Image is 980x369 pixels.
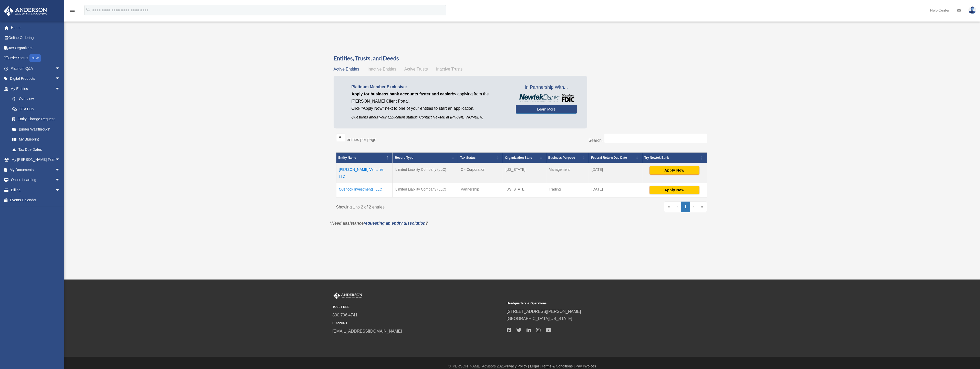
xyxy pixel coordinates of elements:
div: NEW [29,54,41,62]
a: Tax Due Dates [7,144,65,155]
td: [DATE] [589,183,642,197]
span: Organization State [505,156,532,159]
td: Limited Liability Company (LLC) [393,163,458,183]
span: Inactive Trusts [436,67,462,71]
img: NewtekBankLogoSM.png [518,94,574,102]
span: Tax Status [460,156,476,159]
div: Try Newtek Bank [644,155,699,161]
i: search [86,7,91,13]
a: menu [69,9,75,13]
button: Apply Now [649,166,699,175]
label: Search: [589,138,603,143]
span: Entity Name [338,156,356,159]
span: Inactive Entities [367,67,396,71]
a: First [664,202,673,212]
em: *Need assistance ? [330,221,428,225]
small: Headquarters & Operations [507,301,677,306]
span: arrow_drop_down [55,155,65,165]
h3: Entities, Trusts, and Deeds [334,54,709,62]
td: Partnership [458,183,503,197]
td: Overlook Investments, LLC [336,183,393,197]
button: Apply Now [649,186,699,194]
a: Legal | [530,364,541,368]
span: arrow_drop_down [55,175,65,185]
span: arrow_drop_down [55,74,65,84]
span: Active Trusts [404,67,428,71]
a: Next [690,202,698,212]
a: requesting an entity dissolution [364,221,426,225]
a: Tax Organizers [4,43,68,53]
span: arrow_drop_down [55,165,65,175]
a: My [PERSON_NAME] Teamarrow_drop_down [4,155,68,165]
td: C - Corporation [458,163,503,183]
span: Apply for business bank accounts faster and easier [352,92,452,96]
p: by applying from the [PERSON_NAME] Client Portal. [352,91,508,105]
a: Learn More [516,105,577,114]
th: Try Newtek Bank : Activate to sort [642,153,707,163]
a: Previous [673,202,681,212]
td: Management [546,163,589,183]
span: arrow_drop_down [55,63,65,74]
a: Pay Invoices [576,364,596,368]
a: My Entitiesarrow_drop_down [4,84,65,94]
small: SUPPORT [333,321,503,326]
a: Platinum Q&Aarrow_drop_down [4,63,68,74]
th: Federal Return Due Date: Activate to sort [589,153,642,163]
a: Online Learningarrow_drop_down [4,175,68,185]
td: [US_STATE] [503,163,546,183]
a: [EMAIL_ADDRESS][DOMAIN_NAME] [333,329,402,333]
td: [DATE] [589,163,642,183]
span: Active Entities [334,67,359,71]
i: menu [69,7,75,13]
td: Trading [546,183,589,197]
th: Organization State: Activate to sort [503,153,546,163]
a: [STREET_ADDRESS][PERSON_NAME] [507,309,581,314]
td: [PERSON_NAME] Ventures, LLC [336,163,393,183]
span: Business Purpose [548,156,575,159]
a: Billingarrow_drop_down [4,185,68,195]
a: Digital Productsarrow_drop_down [4,74,68,84]
th: Business Purpose: Activate to sort [546,153,589,163]
span: Record Type [395,156,413,159]
a: Online Ordering [4,33,68,43]
a: 800.706.4741 [333,313,358,317]
a: Entity Change Request [7,114,65,124]
th: Tax Status: Activate to sort [458,153,503,163]
a: Home [4,23,68,33]
a: My Documentsarrow_drop_down [4,165,68,175]
a: Overview [7,94,63,104]
a: CTA Hub [7,104,65,114]
a: [GEOGRAPHIC_DATA][US_STATE] [507,316,572,321]
th: Entity Name: Activate to invert sorting [336,153,393,163]
img: Anderson Advisors Platinum Portal [2,6,49,16]
td: [US_STATE] [503,183,546,197]
a: Order StatusNEW [4,53,68,64]
a: Binder Walkthrough [7,124,65,134]
a: Last [698,202,707,212]
th: Record Type: Activate to sort [393,153,458,163]
p: Click "Apply Now" next to one of your entities to start an application. [352,105,508,112]
td: Limited Liability Company (LLC) [393,183,458,197]
a: Events Calendar [4,195,68,205]
p: Questions about your application status? Contact Newtek at [PHONE_NUMBER] [352,114,508,121]
a: 1 [681,202,690,212]
a: My Blueprint [7,134,65,145]
small: TOLL FREE [333,304,503,310]
label: entries per page [347,137,377,142]
p: Platinum Member Exclusive: [352,83,508,91]
span: In Partnership With... [516,83,577,92]
a: Terms & Conditions | [542,364,575,368]
img: User Pic [968,6,976,14]
img: Anderson Advisors Platinum Portal [333,292,363,299]
span: arrow_drop_down [55,185,65,195]
div: Showing 1 to 2 of 2 entries [336,202,518,211]
span: arrow_drop_down [55,84,65,94]
a: Privacy Policy | [505,364,529,368]
span: Federal Return Due Date [591,156,627,159]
